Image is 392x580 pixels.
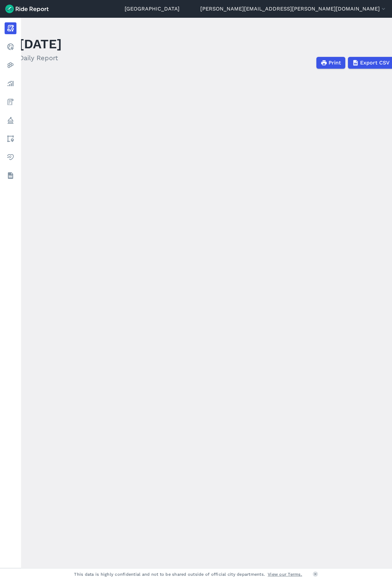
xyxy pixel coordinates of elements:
a: Health [5,151,16,163]
span: Export CSV [360,59,390,67]
button: [PERSON_NAME][EMAIL_ADDRESS][PERSON_NAME][DOMAIN_NAME] [200,5,387,13]
a: Fees [5,96,16,108]
a: Areas [5,133,16,145]
a: Datasets [5,170,16,181]
a: Realtime [5,41,16,53]
a: Analyze [5,78,16,89]
h1: [DATE] [19,35,62,53]
img: Ride Report [5,5,49,13]
a: Policy [5,114,16,126]
h2: Daily Report [19,53,62,63]
a: [GEOGRAPHIC_DATA] [125,5,180,13]
a: Heatmaps [5,59,16,71]
button: Print [316,57,345,69]
a: Report [5,22,16,34]
a: View our Terms. [268,571,302,577]
span: Print [329,59,341,67]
